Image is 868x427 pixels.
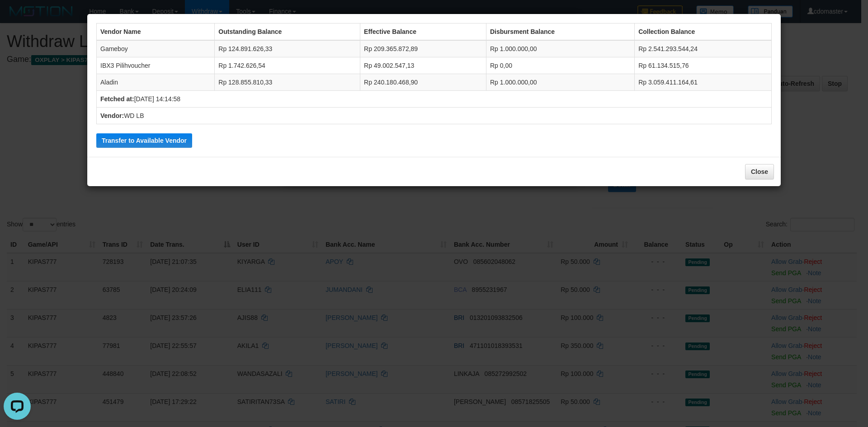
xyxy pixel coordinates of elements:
td: Rp 2.541.293.544,24 [635,40,772,57]
td: Rp 128.855.810,33 [215,74,360,91]
button: Transfer to Available Vendor [96,133,192,148]
button: Close [745,164,774,179]
th: Effective Balance [360,23,486,41]
th: Disbursment Balance [486,23,634,41]
td: [DATE] 14:14:58 [97,91,772,108]
td: Rp 0,00 [486,57,634,74]
td: Rp 3.059.411.164,61 [635,74,772,91]
td: Rp 49.002.547,13 [360,57,486,74]
td: WD LB [97,108,772,124]
th: Vendor Name [97,23,215,41]
button: Open LiveChat chat widget [4,4,31,31]
td: Gameboy [97,40,215,57]
td: Rp 1.742.626,54 [215,57,360,74]
td: IBX3 Pilihvoucher [97,57,215,74]
td: Rp 61.134.515,76 [635,57,772,74]
b: Vendor: [100,112,124,119]
th: Outstanding Balance [215,23,360,41]
td: Rp 1.000.000,00 [486,74,634,91]
th: Collection Balance [635,23,772,41]
td: Rp 1.000.000,00 [486,40,634,57]
td: Aladin [97,74,215,91]
td: Rp 209.365.872,89 [360,40,486,57]
td: Rp 240.180.468,90 [360,74,486,91]
td: Rp 124.891.626,33 [215,40,360,57]
b: Fetched at: [100,95,134,103]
